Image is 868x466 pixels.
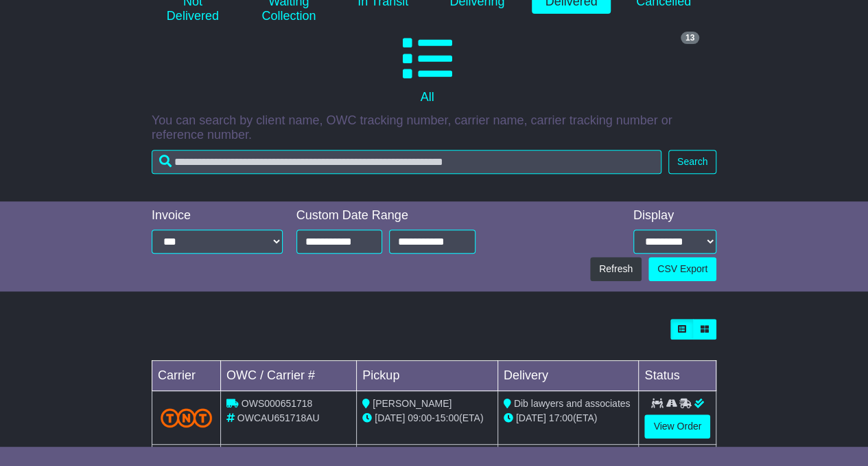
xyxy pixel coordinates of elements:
[681,32,699,44] span: 13
[152,29,703,110] a: 13 All
[644,414,710,439] a: View Order
[242,398,313,409] span: OWS000651718
[161,408,212,427] img: TNT_Domestic.png
[668,150,716,174] button: Search
[639,361,716,391] td: Status
[590,257,642,281] button: Refresh
[435,412,459,423] span: 15:00
[152,208,283,223] div: Invoice
[152,361,220,391] td: Carrier
[516,412,546,423] span: [DATE]
[357,361,498,391] td: Pickup
[648,257,716,281] a: CSV Export
[152,113,716,143] p: You can search by client name, OWC tracking number, carrier name, carrier tracking number or refe...
[549,412,573,423] span: 17:00
[514,398,631,409] span: Dib lawyers and associates
[497,361,639,391] td: Delivery
[362,411,492,425] div: - (ETA)
[504,411,633,425] div: (ETA)
[375,412,405,423] span: [DATE]
[633,208,716,223] div: Display
[296,208,476,223] div: Custom Date Range
[220,361,356,391] td: OWC / Carrier #
[373,398,451,409] span: [PERSON_NAME]
[237,412,320,423] span: OWCAU651718AU
[408,412,432,423] span: 09:00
